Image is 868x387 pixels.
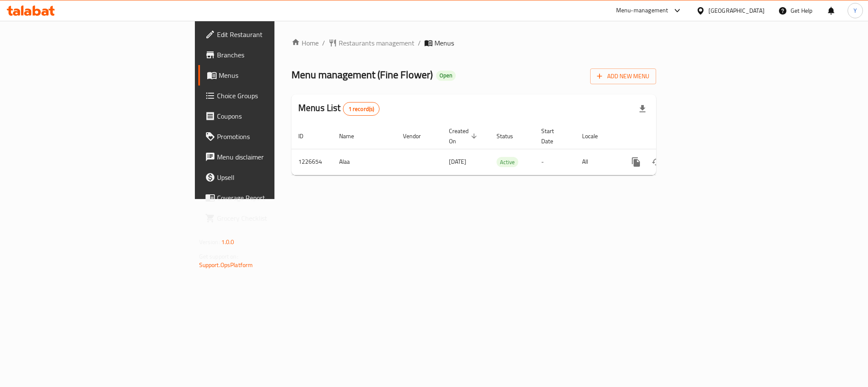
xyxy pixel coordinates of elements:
[646,152,667,172] button: Change Status
[217,152,333,162] span: Menu disclaimer
[343,102,380,116] div: Total records count
[198,147,340,167] a: Menu disclaimer
[199,236,220,248] span: Version:
[708,6,765,15] div: [GEOGRAPHIC_DATA]
[219,70,333,80] span: Menus
[217,50,333,60] span: Branches
[199,251,238,262] span: Get support on:
[339,38,414,48] span: Restaurants management
[434,38,454,48] span: Menus
[217,193,333,203] span: Coverage Report
[298,102,380,116] h2: Menus List
[217,29,333,40] span: Edit Restaurant
[403,131,432,141] span: Vendor
[199,259,253,270] a: Support.OpsPlatform
[597,71,649,82] span: Add New Menu
[221,236,234,248] span: 1.0.0
[590,68,656,84] button: Add New Menu
[298,131,314,141] span: ID
[497,157,518,167] span: Active
[497,131,524,141] span: Status
[198,167,340,188] a: Upsell
[291,123,714,175] table: enhanced table
[291,65,433,84] span: Menu management ( Fine Flower )
[343,105,380,113] span: 1 record(s)
[616,6,668,16] div: Menu-management
[217,91,333,101] span: Choice Groups
[449,156,466,167] span: [DATE]
[198,85,340,106] a: Choice Groups
[449,126,480,146] span: Created On
[198,126,340,147] a: Promotions
[198,106,340,126] a: Coupons
[217,111,333,121] span: Coupons
[541,126,565,146] span: Start Date
[436,72,456,79] span: Open
[619,123,714,149] th: Actions
[854,6,857,15] span: Y
[198,208,340,228] a: Grocery Checklist
[291,38,656,48] nav: breadcrumb
[436,71,456,81] div: Open
[632,99,653,119] div: Export file
[328,38,414,48] a: Restaurants management
[198,188,340,208] a: Coverage Report
[339,131,365,141] span: Name
[626,152,646,172] button: more
[534,149,575,175] td: -
[575,149,619,175] td: All
[332,149,396,175] td: Alaa
[198,65,340,85] a: Menus
[582,131,609,141] span: Locale
[217,213,333,223] span: Grocery Checklist
[217,172,333,182] span: Upsell
[418,38,421,48] li: /
[198,45,340,65] a: Branches
[198,24,340,45] a: Edit Restaurant
[217,131,333,142] span: Promotions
